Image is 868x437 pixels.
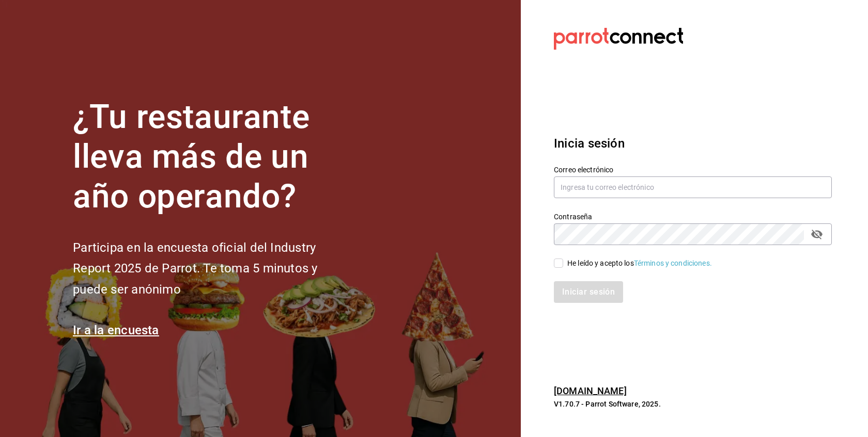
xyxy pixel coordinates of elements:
[634,259,712,267] a: Términos y condiciones.
[554,166,832,173] label: Correo electrónico
[73,98,352,216] h1: ¿Tu restaurante lleva más de un año operando?
[554,134,832,153] h3: Inicia sesión
[567,258,712,269] div: He leído y acepto los
[554,399,832,409] p: V1.70.7 - Parrot Software, 2025.
[73,237,352,300] h2: Participa en la encuesta oficial del Industry Report 2025 de Parrot. Te toma 5 minutos y puede se...
[73,323,159,337] a: Ir a la encuesta
[554,385,627,396] a: [DOMAIN_NAME]
[554,176,832,198] input: Ingresa tu correo electrónico
[808,225,826,243] button: passwordField
[554,213,832,220] label: Contraseña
